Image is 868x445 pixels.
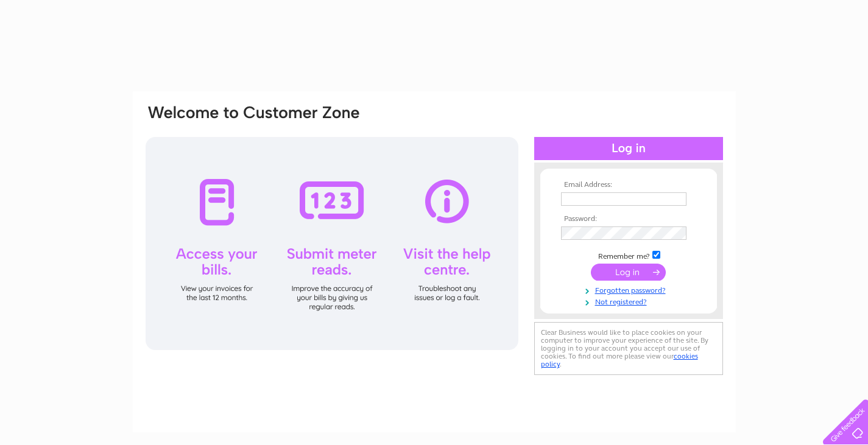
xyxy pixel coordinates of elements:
a: cookies policy [541,352,698,368]
div: Clear Business would like to place cookies on your computer to improve your experience of the sit... [534,322,723,375]
a: Forgotten password? [561,284,699,295]
th: Password: [558,215,699,223]
td: Remember me? [558,249,699,261]
th: Email Address: [558,181,699,189]
input: Submit [591,264,666,281]
a: Not registered? [561,295,699,307]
